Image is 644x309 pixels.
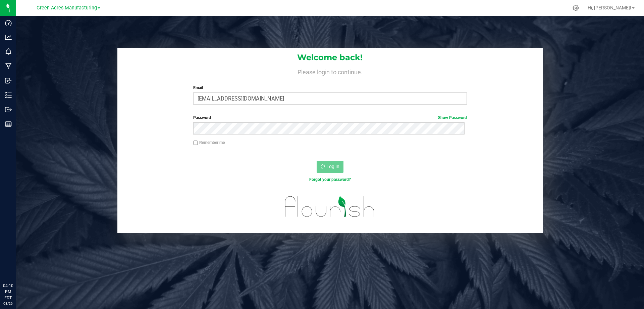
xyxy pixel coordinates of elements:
[3,283,13,301] p: 04:10 PM EDT
[117,53,543,62] h1: Welcome back!
[5,77,12,84] inline-svg: Inbound
[5,34,12,41] inline-svg: Analytics
[117,67,543,75] h4: Please login to continue.
[277,190,383,224] img: flourish_logo.svg
[5,106,12,113] inline-svg: Outbound
[3,301,13,306] p: 08/26
[37,5,97,11] span: Green Acres Manufacturing
[193,85,467,91] label: Email
[317,161,343,173] button: Log In
[588,5,631,10] span: Hi, [PERSON_NAME]!
[193,115,211,120] span: Password
[193,140,225,146] label: Remember me
[438,115,467,120] a: Show Password
[5,20,12,26] inline-svg: Dashboard
[572,5,580,11] div: Manage settings
[309,177,351,182] a: Forgot your password?
[193,141,198,145] input: Remember me
[5,63,12,70] inline-svg: Manufacturing
[5,121,12,127] inline-svg: Reports
[326,164,339,169] span: Log In
[5,92,12,99] inline-svg: Inventory
[5,48,12,55] inline-svg: Monitoring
